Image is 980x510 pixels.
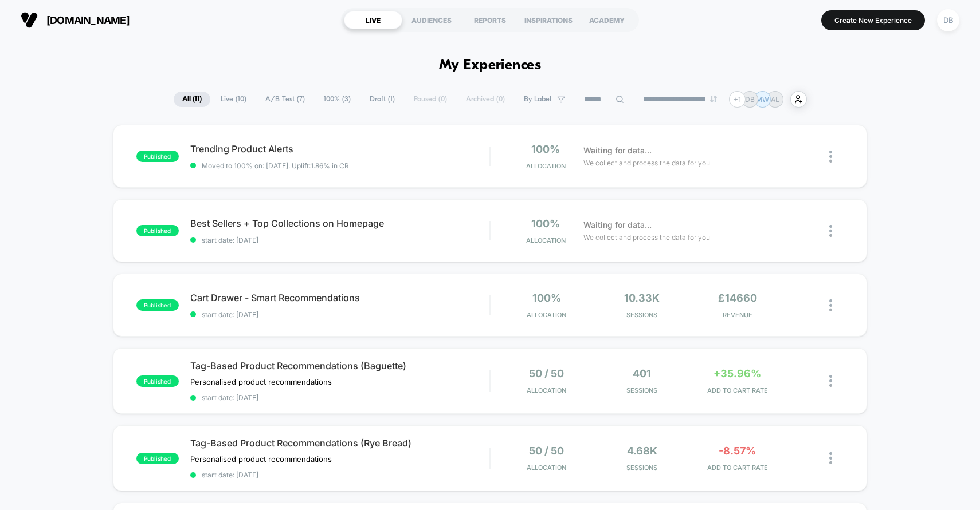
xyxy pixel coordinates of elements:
span: [DOMAIN_NAME] [46,14,130,26]
span: start date: [DATE] [190,236,490,244]
img: Visually logo [21,11,38,29]
span: Trending Product Alerts [190,143,490,155]
span: Allocation [527,386,566,394]
span: published [136,225,179,236]
span: ADD TO CART RATE [692,386,782,394]
button: [DOMAIN_NAME] [17,11,133,29]
span: Draft ( 1 ) [361,92,403,107]
img: close [829,299,832,311]
button: Create New Experience [821,10,925,30]
span: We collect and process the data for you [583,232,710,243]
span: 50 / 50 [529,367,564,379]
span: 401 [633,367,651,379]
img: close [829,151,832,163]
span: start date: [DATE] [190,393,490,402]
span: Allocation [526,162,566,170]
span: published [136,453,179,464]
span: start date: [DATE] [190,471,490,479]
div: AUDIENCES [402,11,461,29]
div: DB [937,9,959,31]
span: Best Sellers + Top Collections on Homepage [190,218,490,229]
span: Tag-Based Product Recommendations (Baguette) [190,360,490,371]
span: Sessions [597,311,687,319]
span: 100% [531,218,560,230]
img: close [829,375,832,387]
span: A/B Test ( 7 ) [257,92,313,107]
span: Sessions [597,464,687,472]
span: Allocation [527,464,566,472]
span: Sessions [597,386,687,394]
span: ADD TO CART RATE [692,464,782,472]
span: 100% [531,143,560,155]
button: DB [934,9,963,32]
img: close [829,225,832,237]
div: REPORTS [461,11,519,29]
span: 10.33k [624,292,660,304]
span: 4.68k [627,445,657,457]
span: £14660 [718,292,757,304]
p: AL [771,95,779,104]
span: Personalised product recommendations [190,377,332,386]
span: Allocation [526,236,566,244]
p: MW [756,95,769,104]
span: 100% [532,292,561,304]
div: INSPIRATIONS [519,11,578,29]
span: All ( 11 ) [174,92,210,107]
span: Moved to 100% on: [DATE] . Uplift: 1.86% in CR [202,161,349,170]
img: close [829,452,832,464]
span: start date: [DATE] [190,310,490,319]
span: We collect and process the data for you [583,157,710,168]
span: REVENUE [692,311,782,319]
div: ACADEMY [578,11,636,29]
span: Waiting for data... [583,219,652,231]
span: +35.96% [714,367,761,379]
h1: My Experiences [439,57,542,74]
div: + 1 [729,91,746,108]
p: DB [745,95,755,104]
span: published [136,151,179,162]
div: LIVE [344,11,402,29]
span: 50 / 50 [529,445,564,457]
span: Personalised product recommendations [190,454,332,464]
span: Live ( 10 ) [212,92,255,107]
span: 100% ( 3 ) [315,92,359,107]
span: By Label [524,95,551,104]
span: published [136,375,179,387]
span: -8.57% [719,445,756,457]
span: published [136,299,179,311]
span: Waiting for data... [583,144,652,157]
span: Cart Drawer - Smart Recommendations [190,292,490,303]
span: Tag-Based Product Recommendations (Rye Bread) [190,437,490,449]
img: end [710,96,717,102]
span: Allocation [527,311,566,319]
